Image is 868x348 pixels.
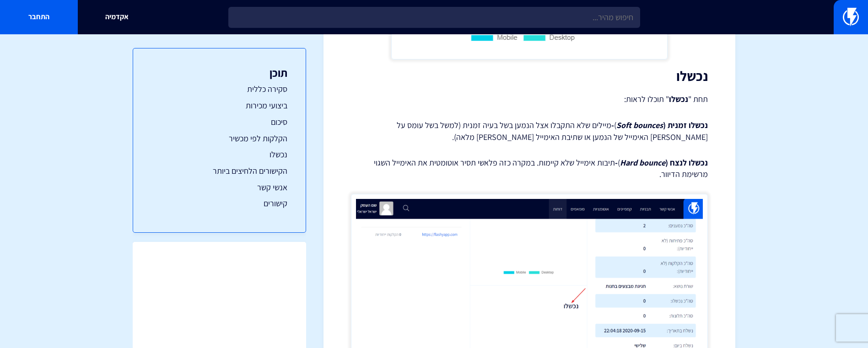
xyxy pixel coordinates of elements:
strong: נכשלו לנצח ( [620,157,708,168]
strong: - [615,157,618,168]
a: הקלקות לפי מכשיר [151,133,287,145]
p: ) תיבות אימייל שלא קיימות. במקרה כזה פלאשי תסיר אוטומטית את האימייל השגוי מרשימת הדיוור. [351,157,708,180]
a: הקישורים הלחיצים ביותר [151,165,287,177]
p: תחת " " תוכלו לראות: [351,93,708,106]
a: נכשלו [151,149,287,161]
a: קישורים [151,198,287,209]
a: אנשי קשר [151,182,287,193]
h2: נכשלו [351,69,708,84]
em: Hard bounce [620,157,665,168]
strong: נכשלו זמנית ( [616,120,708,130]
strong: - [611,120,614,130]
a: סיכום [151,116,287,128]
a: ביצועי מכירות [151,100,287,112]
input: חיפוש מהיר... [228,7,640,28]
strong: נכשלו [669,94,688,104]
h3: תוכן [151,67,287,79]
em: Soft bounces [616,120,663,130]
a: סקירה כללית [151,83,287,95]
p: ) מיילים שלא התקבלו אצל הנמען בשל בעיה זמנית (למשל בשל עומס על [PERSON_NAME] האימייל של הנמען או ... [351,119,708,143]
